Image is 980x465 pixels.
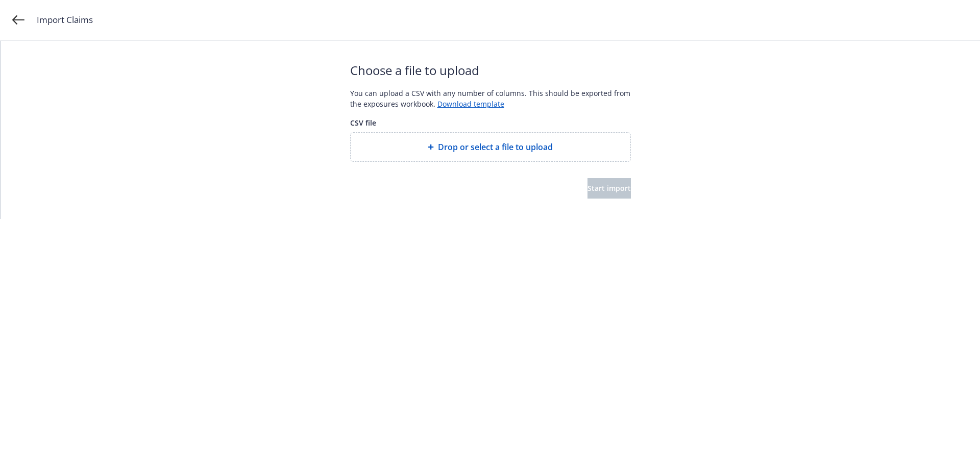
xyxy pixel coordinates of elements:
span: CSV file [350,117,631,128]
span: Start import [587,183,631,193]
span: Drop or select a file to upload [438,141,553,153]
button: Start import [587,178,631,199]
span: Choose a file to upload [350,61,631,80]
div: Drop or select a file to upload [350,132,631,162]
a: Download template [437,99,504,109]
div: You can upload a CSV with any number of columns. This should be exported from the exposures workb... [350,88,631,109]
span: Import Claims [37,13,93,27]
